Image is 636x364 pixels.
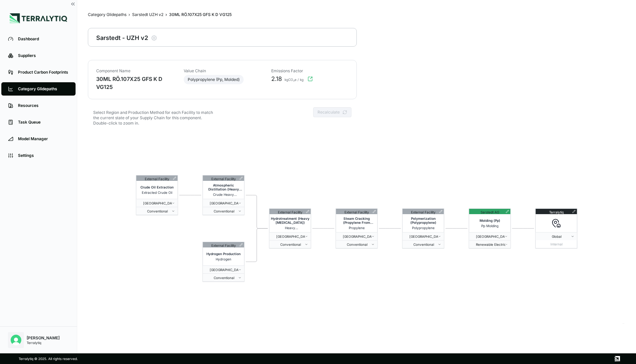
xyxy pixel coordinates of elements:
button: [GEOGRAPHIC_DATA] [203,265,244,273]
span: Molding (Pp) [480,218,500,222]
span: Polypropylene [412,226,435,230]
button: Conventional [403,240,444,248]
button: Conventional [336,240,377,248]
div: Internal [536,240,577,248]
span: conventional [139,209,172,213]
span: Heavy [MEDICAL_DATA] [271,226,310,230]
span: 30ML RÖ.107X25 GFS K D VG125 [169,12,232,17]
div: External Facility [211,176,236,181]
div: Terralytiq [27,341,60,345]
button: [GEOGRAPHIC_DATA] [336,232,377,240]
span: Germany [139,201,172,205]
button: Conventional [136,207,178,215]
button: Conventional [270,240,311,248]
div: External FacilityHydrotreatment (Heavy [MEDICAL_DATA])Heavy [MEDICAL_DATA] [GEOGRAPHIC_DATA] Conv... [269,208,311,248]
div: Resources [18,103,69,108]
span: Germany [472,234,505,238]
div: Product Carbon Footprints [18,70,69,75]
div: Emissions Factor [271,68,348,74]
button: [GEOGRAPHIC_DATA] [469,232,511,240]
div: [PERSON_NAME] [27,335,60,341]
div: Sarstedt AGMolding (Pp)Pp Molding [GEOGRAPHIC_DATA] Renewable Electricity (Ppa) [469,208,511,248]
div: Category Glidepaths [18,86,69,92]
span: Steam Cracking (Propylene From [GEOGRAPHIC_DATA]) [337,216,376,224]
span: conventional [272,242,305,246]
span: Pp Molding [481,224,499,228]
span: Hydrotreatment (Heavy [MEDICAL_DATA]) [271,216,310,224]
span: Atmospheric Distillation (Heavy [MEDICAL_DATA]) [204,183,243,191]
div: External Facility [211,242,236,247]
div: Sarstedt - UZH v2 [96,33,148,42]
span: 2.18 [271,75,282,83]
button: Renewable Electricity (Ppa) [469,240,511,248]
span: Crude Heavy [MEDICAL_DATA] [204,192,243,196]
span: Propylene [349,226,365,230]
img: Nitin Shetty [11,335,21,345]
g: Edge from 2 to 4 [246,195,268,228]
img: Logo [10,13,67,23]
div: Task Queue [18,120,69,125]
button: [GEOGRAPHIC_DATA] [136,199,178,207]
span: Extracted Crude Oil [142,190,172,194]
span: conventional [339,242,371,246]
div: Suppliers [18,53,69,58]
div: External Facility [278,209,303,214]
span: Crude Oil Extraction [140,185,174,189]
div: External Facility [145,176,169,181]
div: Value Chain [184,68,261,74]
span: Polypropylene (Pp, Molded) [188,77,240,82]
span: Hydrogen [216,257,231,261]
span: Germany [272,234,305,238]
span: Germany [206,268,239,272]
span: Germany [206,201,239,205]
div: External FacilityPolymerization (Polypropylene)Polypropylene [GEOGRAPHIC_DATA] Conventional [402,208,444,248]
div: External FacilitySteam Cracking (Propylene From [GEOGRAPHIC_DATA])Propylene [GEOGRAPHIC_DATA] Con... [336,208,378,248]
div: Settings [18,153,69,158]
div: Model Manager [18,136,69,142]
div: Sarstedt AG [481,209,499,214]
button: Global [536,232,577,240]
span: Germany [405,234,438,238]
span: Germany [339,234,372,238]
div: Select Region and Production Method for each Facility to match the current state of your Supply C... [88,107,218,126]
button: [GEOGRAPHIC_DATA] [403,232,444,240]
a: Sarstedt UZH v2 [132,12,163,17]
button: Conventional [203,207,244,215]
span: conventional [206,276,238,280]
span: conventional [206,209,238,213]
span: conventional [405,242,438,246]
div: External FacilityHydrogen ProductionHydrogen [GEOGRAPHIC_DATA] Conventional [203,242,245,282]
span: › [165,12,167,17]
button: [GEOGRAPHIC_DATA] [270,232,311,240]
a: Category Glidepaths [88,12,126,17]
div: External FacilityCrude Oil ExtractionExtracted Crude Oil [GEOGRAPHIC_DATA] Conventional [136,175,178,215]
div: 30ML RÖ.107X25 GFS K D VG125 [96,75,173,91]
button: Open user button [8,332,24,348]
div: Dashboard [18,36,69,42]
button: Conventional [203,273,244,281]
button: [GEOGRAPHIC_DATA] [203,199,244,207]
span: kgCO₂e / kg [283,78,304,83]
div: External Facility [411,209,436,214]
span: Polymerization (Polypropylene) [404,216,443,224]
span: Hydrogen Production [206,252,241,256]
span: Global [538,234,571,238]
div: External Facility [344,209,369,214]
div: Terralytiq [549,209,564,214]
div: Terralytiq Global Internal [535,208,577,248]
g: Edge from 3 to 4 [246,228,268,262]
span: › [128,12,130,17]
div: External FacilityAtmospheric Distillation (Heavy [MEDICAL_DATA])Crude Heavy [MEDICAL_DATA] [GEOGR... [203,175,245,215]
span: renewable electricity (ppa) [472,242,506,246]
div: Component Name [96,68,173,74]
